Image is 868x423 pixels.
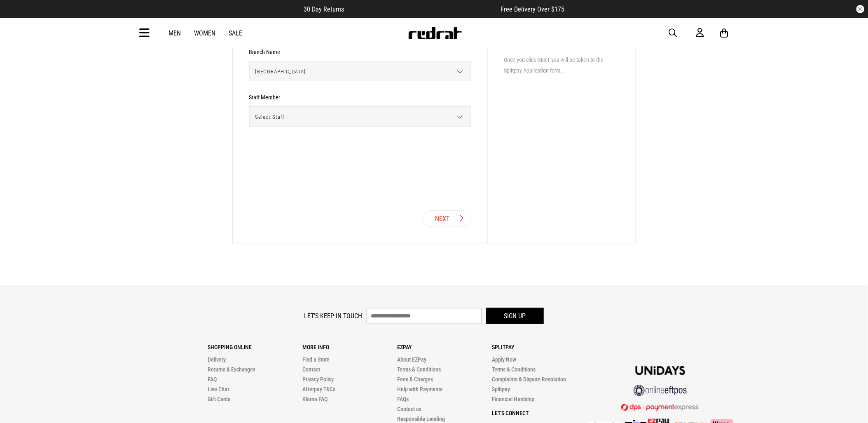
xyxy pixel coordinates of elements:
p: Splitpay [492,344,587,350]
a: Delivery [208,356,226,363]
a: Returns & Exchanges [208,366,256,373]
label: Let's keep in touch [304,312,363,320]
span: 30 Day Returns [304,5,344,13]
a: Responsible Lending [397,416,445,422]
span: [GEOGRAPHIC_DATA] [250,61,465,82]
a: Privacy Policy [302,376,334,383]
h3: Branch Name [249,49,281,55]
img: Unidays [636,366,685,375]
a: Splitpay [492,386,510,392]
a: Financial Hardship [492,396,534,402]
a: Sale [229,29,243,37]
a: Live Chat [208,386,229,392]
img: Redrat logo [408,27,462,39]
span: Select Staff [250,107,465,127]
h3: Staff Member [249,94,281,101]
li: Once you click NEXT you will be taken to the Splitpay Application form. [504,55,619,75]
a: FAQs [397,396,409,402]
a: Gift Cards [208,396,230,402]
a: About EZPay [397,356,426,363]
a: Women [194,29,216,37]
button: Open LiveChat chat widget [7,3,31,28]
a: Fees & Charges [397,376,433,383]
p: Let's Connect [492,410,587,416]
a: Complaints & Dispute Resolution [492,376,566,383]
span: Free Delivery Over $175 [501,5,565,13]
a: Men [169,29,181,37]
p: Shopping Online [208,344,302,350]
a: Apply Now [492,356,516,363]
a: Contact [302,366,320,373]
a: Contact us [397,406,421,412]
a: Terms & Conditions [492,366,536,373]
button: Next [423,210,471,227]
a: Afterpay T&Cs [302,386,335,392]
img: DPS [621,404,700,411]
button: Sign up [486,308,544,324]
a: FAQ [208,376,217,383]
a: Help with Payments [397,386,442,392]
a: Find a Store [302,356,330,363]
img: online eftpos [634,385,687,396]
p: More Info [302,344,397,350]
a: Terms & Conditions [397,366,441,373]
a: Klarna FAQ [302,396,328,402]
iframe: Customer reviews powered by Trustpilot [361,5,484,13]
p: Ezpay [397,344,492,350]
